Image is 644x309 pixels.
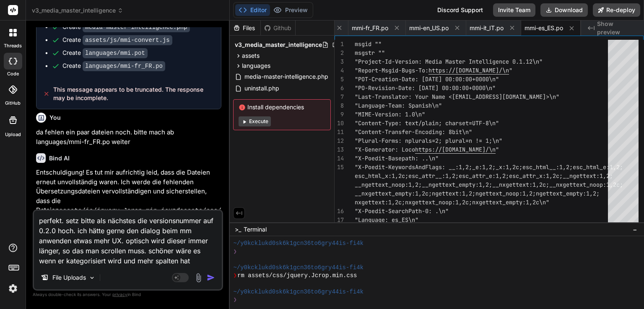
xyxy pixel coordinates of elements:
[230,24,260,32] div: Files
[36,168,221,236] p: Entschuldigung! Es tut mir aufrichtig leid, dass die Dateien erneut unvollständig waren. Ich werd...
[261,24,295,32] div: Github
[355,181,522,188] span: __ngettext_noop:1,2;__ngettext_empty:1,2;__nxgette
[335,84,344,93] div: 6
[355,207,449,215] span: "X-Poedit-SearchPath-0: .\n"
[352,24,388,32] span: mmi-fr_FR.po
[112,292,127,297] span: privacy
[355,40,382,48] span: msgid ""
[355,49,385,57] span: msgstr ""
[5,131,21,138] label: Upload
[235,4,270,16] button: Editor
[335,119,344,128] div: 10
[233,296,237,304] span: ❯
[194,273,203,283] img: attachment
[522,58,543,65] span: .12\n"
[335,75,344,84] div: 5
[355,84,496,92] span: "PO-Revision-Date: [DATE] 00:00:00+0000\n"
[83,48,148,58] code: languages/mmi.pot
[355,172,522,180] span: esc_html_x:1,2c;esc_attr__:1,2;esc_attr_e:1,2;esc_
[244,72,329,82] span: media-master-intelligence.php
[355,67,428,74] span: "Report-Msgid-Bugs-To:
[428,67,509,74] span: https://[DOMAIN_NAME]/\n
[355,93,559,100] span: "Last-Translator: Your Name <[EMAIL_ADDRESS][DOMAIN_NAME]>\n"
[335,110,344,119] div: 9
[33,291,223,299] p: Always double-check its answers. Your in Bind
[432,3,488,17] div: Discord Support
[233,248,237,256] span: ❯
[83,35,172,45] code: assets/js/mmi-convert.js
[83,61,165,71] code: languages/mmi-fr_FR.po
[522,172,613,180] span: attr_x:1,2c;__ngettext:1,2;
[52,273,86,282] p: File Uploads
[355,163,522,171] span: "X-Poedit-KeywordsAndFlags: __:1,2;_e:1,2;_x:1,2c;
[470,24,504,32] span: mmi-it_IT.po
[53,85,215,102] span: This message appears to be truncated. The response may be incomplete.
[62,36,172,44] div: Create
[207,273,215,282] img: icon
[335,57,344,66] div: 3
[5,100,21,107] label: GitHub
[335,207,344,216] div: 16
[335,154,344,163] div: 14
[6,281,20,296] img: settings
[597,20,637,36] span: Show preview
[522,198,549,206] span: :1,2c\n"
[355,111,425,118] span: "MIME-Version: 1.0\n"
[233,288,364,296] span: ~/y0kcklukd0sk6k1gcn36to6gry44is-fi4k
[233,264,364,272] span: ~/y0kcklukd0sk6k1gcn36to6gry44is-fi4k
[593,3,640,17] button: Re-deploy
[496,146,499,153] span: "
[355,119,499,127] span: "Content-Type: text/plain; charset=UTF-8\n"
[62,62,165,70] div: Create
[83,22,190,32] code: media-master-intelligence.php
[335,145,344,154] div: 13
[59,207,169,214] code: assets/js/jquery.Jcrop.min.js
[239,103,325,111] span: Install dependencies
[7,70,19,77] label: code
[355,146,415,153] span: "X-Generator: Loco
[4,42,22,49] label: threads
[88,274,96,281] img: Pick Models
[522,163,623,171] span: esc_html__:1,2;esc_html_e:1,2;
[631,223,639,236] button: −
[355,128,472,136] span: "Content-Transfer-Encoding: 8bit\n"
[62,49,148,57] div: Create
[525,24,563,32] span: mmi-es_ES.po
[49,154,70,162] h6: Bind AI
[493,3,535,17] button: Invite Team
[355,198,522,206] span: nxgettext:1,2c;nxgettext_noop:1,2c;nxgettext_empty
[32,6,123,15] span: v3_media_master_intelligence
[237,272,357,280] span: rm assets/css/jquery.Jcrop.min.css
[335,93,344,101] div: 7
[540,3,588,17] button: Download
[335,163,344,172] div: 15
[355,154,439,162] span: "X-Poedit-Basepath: ..\n"
[415,146,496,153] span: https://[DOMAIN_NAME]/\n
[355,58,522,65] span: "Project-Id-Version: Media Master Intelligence 0.1
[239,116,271,126] button: Execute
[244,83,280,93] span: uninstall.php
[355,75,499,83] span: "POT-Creation-Date: [DATE] 00:00:00+0000\n"
[242,51,260,60] span: assets
[335,66,344,75] div: 4
[509,67,512,74] span: "
[235,41,322,49] span: v3_media_master_intelligence
[355,137,502,144] span: "Plural-Forms: nplurals=2; plural=n != 1;\n"
[335,101,344,110] div: 8
[335,216,344,224] div: 17
[335,136,344,145] div: 12
[633,225,637,234] span: −
[233,239,364,247] span: ~/y0kcklukd0sk6k1gcn36to6gry44is-fi4k
[235,225,241,234] span: >_
[244,225,267,234] span: Terminal
[355,102,442,109] span: "Language-Team: Spanish\n"
[62,23,190,31] div: Create
[335,40,344,49] div: 1
[522,190,600,197] span: 1,2;ngettext_empty:1,2;
[49,113,61,122] h6: You
[355,190,522,197] span: __nxgettext_empty:1,2c;ngettext:1,2;ngettext_noop:
[409,24,449,32] span: mmi-en_US.po
[233,272,237,280] span: ❯
[270,4,311,16] button: Preview
[335,128,344,136] div: 11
